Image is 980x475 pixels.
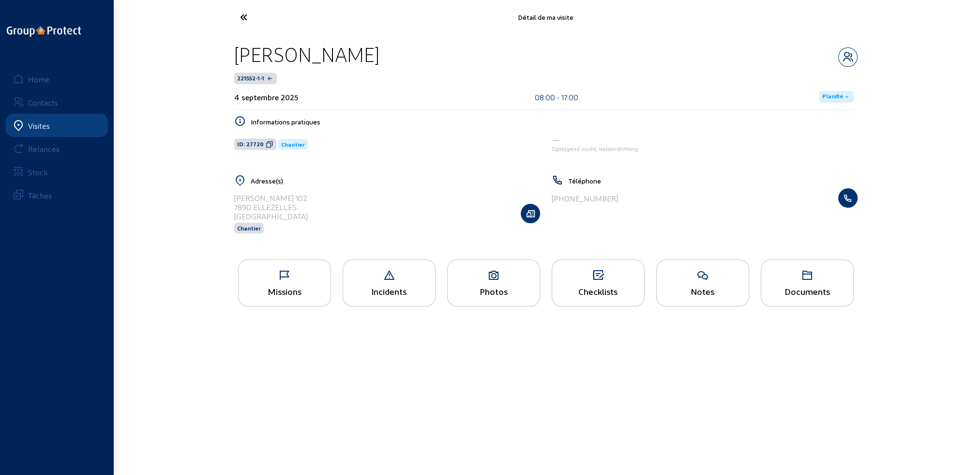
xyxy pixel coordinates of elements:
a: Contacts [6,91,108,114]
span: Opstijgend vocht, Kelderdichting [552,145,638,152]
div: Détail de ma visite [333,13,759,21]
div: 7890 ELLEZELLES [234,202,308,212]
span: Planifié [822,93,843,101]
div: Tâches [28,191,52,200]
div: Photos [448,286,540,296]
div: Contacts [28,98,58,107]
div: Notes [657,286,749,296]
a: Stock [6,160,108,184]
img: Aqua Protect [552,139,561,142]
div: Documents [761,286,853,296]
div: Stock [28,168,48,177]
div: Checklists [552,286,644,296]
span: Chantier [237,225,261,231]
div: Home [28,75,49,84]
div: Relances [28,144,60,153]
span: Chantier [281,141,305,148]
div: Visites [28,121,50,130]
a: Home [6,67,108,91]
span: ID: 27720 [237,140,264,148]
h5: Informations pratiques [251,118,858,126]
div: [PERSON_NAME] 102 [234,193,308,202]
div: 08:00 - 17:00 [535,92,578,102]
a: Relances [6,137,108,160]
img: logo-oneline.png [7,26,81,37]
a: Visites [6,114,108,137]
span: 221552-1-1 [237,75,264,82]
div: [GEOGRAPHIC_DATA] [234,212,308,221]
h5: Téléphone [568,177,858,185]
div: [PHONE_NUMBER] [552,194,618,203]
h5: Adresse(s) [251,177,540,185]
div: 4 septembre 2025 [234,92,298,102]
div: [PERSON_NAME] [234,42,379,67]
div: Incidents [343,286,435,296]
a: Tâches [6,184,108,207]
div: Missions [239,286,331,296]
